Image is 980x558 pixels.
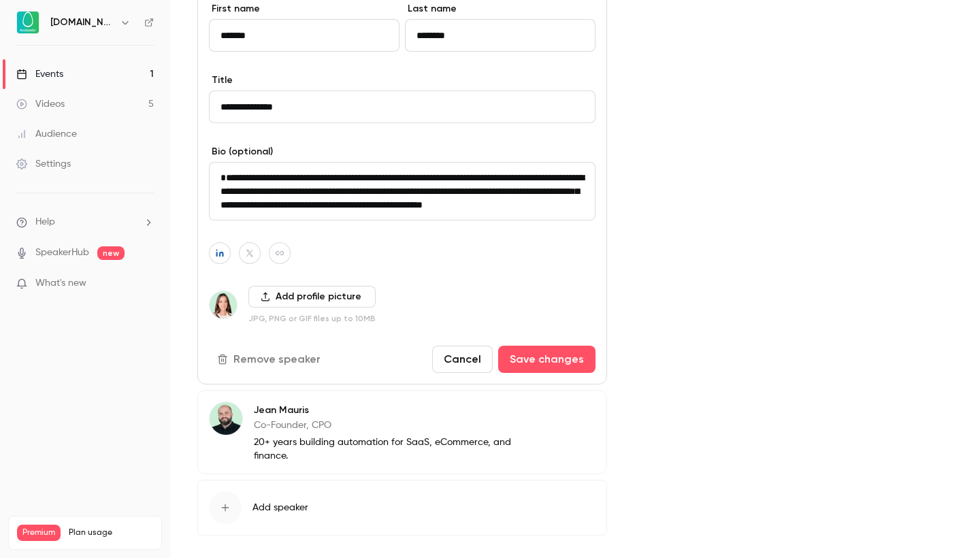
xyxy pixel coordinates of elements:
button: Cancel [432,346,493,373]
label: Title [209,73,595,87]
button: Save changes [498,346,595,373]
span: Help [35,215,55,229]
button: Add profile picture [248,286,376,308]
span: What's new [35,276,86,291]
h6: [DOMAIN_NAME] [50,16,114,29]
p: Co-Founder, CPO [254,419,519,432]
button: Remove speaker [209,346,331,373]
img: Avokaado.io [17,12,39,33]
img: Mariana Hagström [210,291,237,318]
label: Bio (optional) [209,145,595,159]
button: Add speaker [197,480,607,536]
p: JPG, PNG or GIF files up to 10MB [248,313,376,324]
span: new [97,246,125,260]
div: Videos [16,97,65,111]
span: Plan usage [69,527,153,538]
a: SpeakerHub [35,246,89,260]
div: Audience [16,127,77,141]
div: Settings [16,157,71,171]
span: Add speaker [252,501,308,514]
p: 20+ years building automation for SaaS, eCommerce, and finance. [254,436,519,463]
li: help-dropdown-opener [16,215,154,229]
span: Premium [17,525,61,541]
div: Events [16,67,63,81]
img: Jean Mauris [210,402,242,435]
label: First name [209,2,399,16]
div: Jean MaurisJean MaurisCo-Founder, CPO20+ years building automation for SaaS, eCommerce, and finance. [197,390,607,474]
label: Last name [405,2,595,16]
p: Jean Mauris [254,404,519,417]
